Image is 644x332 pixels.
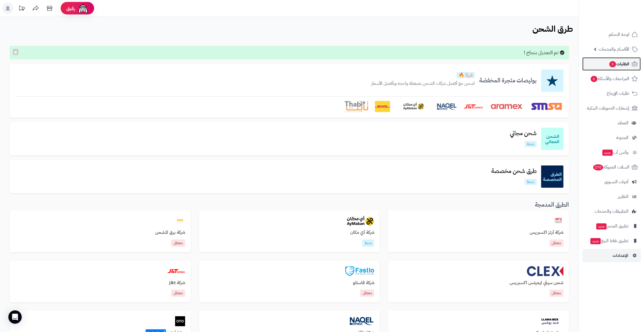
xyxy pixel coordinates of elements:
a: fastloشركة فاستلومعطل [199,261,380,303]
p: معطل [171,289,185,297]
a: artzexpressشركة أرتز اكسبريسمعطل [388,210,569,252]
a: barqشركة برق للشحنمعطل [10,210,191,252]
span: 270 [593,164,603,171]
span: المدونة [616,134,628,142]
a: المدونة [582,131,641,144]
div: تم التعديل بنجاح ! [10,46,569,59]
a: التطبيقات والخدمات [582,205,641,218]
a: التقارير [582,190,641,203]
span: لوحة التحكم [609,31,629,38]
span: طلبات الإرجاع [607,90,629,97]
span: الإعدادات [613,252,628,259]
img: oto [175,316,185,326]
p: نشط [525,179,537,185]
h3: بوليصات متجرة المخفضة [475,77,541,84]
a: لوحة التحكم [582,28,641,41]
img: barq [175,216,185,226]
p: معطل [360,289,374,297]
b: طرق الشحن [532,23,573,35]
span: الأقسام والمنتجات [599,45,629,53]
a: العملاء [582,116,641,130]
h3: شحن مجاني [505,130,541,137]
p: نشط [525,141,537,147]
a: llamabox [394,316,563,326]
a: jtشركة j&tمعطل [10,261,191,303]
span: إشعارات التحويلات البنكية [587,104,629,112]
img: clex [527,266,563,276]
span: أدوات التسويق [604,178,628,186]
span: جديد [596,223,606,229]
img: artzexpress [553,216,563,226]
span: تطبيق المتجر [596,222,628,230]
p: نشط [362,239,374,247]
img: J&T Express [463,101,483,112]
h3: شركة j&t [15,281,185,286]
img: SMSA [530,101,563,112]
a: شحن مجانينشط [505,130,541,147]
a: الطلبات3 [582,57,641,71]
h3: طرق شحن مخصصة [487,168,541,174]
span: 6 [591,76,598,82]
p: معطل [171,239,185,247]
span: التطبيقات والخدمات [594,207,628,215]
span: وآتس آب [602,148,628,156]
span: التقارير [618,193,628,200]
span: العملاء [618,119,628,127]
h3: شركة برق للشحن [15,230,185,235]
p: معطل [549,239,563,247]
p: معطل [549,289,563,297]
h3: شحن سيتي ليميتس اكسبريس [394,281,563,286]
p: اشحن مع أفضل شركات الشحن بضغطة واحدة وبأفضل الأسعار [371,80,475,87]
h3: شركة فاستلو [205,281,374,286]
img: fastlo [345,266,374,276]
span: المراجعات والأسئلة [590,75,629,83]
p: قريبًا 🔥 [456,72,475,78]
img: DHL [375,101,390,112]
img: Thabit [345,101,368,112]
a: تطبيق المتجرجديد [582,219,641,233]
img: naqel [349,316,374,326]
a: المراجعات والأسئلة6 [582,72,641,85]
a: طلبات الإرجاع [582,87,641,100]
img: Naqel [437,101,457,112]
h3: شركة أرتز اكسبريس [394,230,563,235]
span: 3 [609,61,616,68]
a: aymakanشركة أي مكاننشط [199,210,380,252]
img: jt [167,266,185,276]
img: ai-face.png [77,3,89,14]
span: رفيق [66,5,75,12]
a: السلات المتروكة270 [582,160,641,174]
span: جديد [602,150,613,156]
a: تطبيق نقاط البيعجديد [582,234,641,247]
a: clexشحن سيتي ليميتس اكسبريسمعطل [388,261,569,303]
button: × [13,49,18,55]
a: طرق شحن مخصصةنشط [487,168,541,185]
img: Aramex [490,101,523,112]
span: السلات المتروكة [593,163,629,171]
span: الطلبات [609,60,629,68]
a: وآتس آبجديد [582,146,641,159]
img: AyMakan [397,101,430,112]
span: جديد [590,238,601,244]
a: الإعدادات [582,249,641,262]
div: Open Intercom Messenger [8,310,22,324]
img: llamabox [537,316,563,326]
img: aymakan [347,216,374,226]
a: تحديثات المنصة [15,3,29,15]
img: logo-2.png [606,13,639,24]
a: أدوات التسويق [582,175,641,189]
a: إشعارات التحويلات البنكية [582,101,641,115]
span: تطبيق نقاط البيع [590,237,628,245]
h3: الطرق المدمجة [10,202,569,208]
h3: شركة أي مكان [205,230,374,235]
